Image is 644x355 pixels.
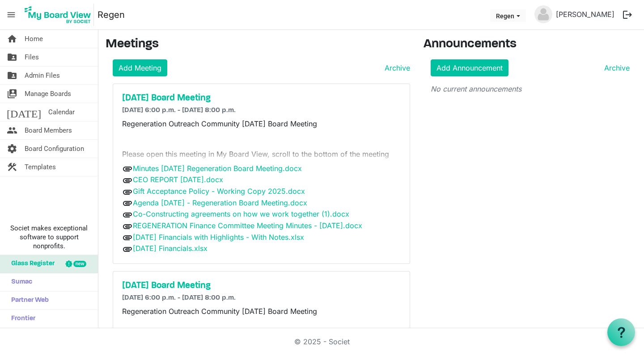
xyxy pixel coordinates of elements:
p: No current announcements [431,84,630,94]
span: attachment [122,163,133,174]
button: logout [618,5,637,24]
span: Sumac [7,273,32,291]
div: new [73,261,86,267]
span: Board Configuration [25,140,84,158]
span: attachment [122,232,133,243]
span: people [7,121,17,139]
h3: Meetings [106,37,410,52]
a: [PERSON_NAME] [552,5,618,23]
span: attachment [122,221,133,232]
img: no-profile-picture.svg [534,5,552,23]
span: attachment [122,198,133,209]
span: Admin Files [25,67,60,84]
span: Partner Web [7,292,49,309]
span: attachment [122,187,133,197]
span: attachment [122,175,133,186]
span: Calendar [48,103,75,121]
span: Societ makes exceptional software to support nonprofits. [4,224,94,251]
span: Manage Boards [25,85,71,103]
span: attachment [122,244,133,255]
a: Agenda [DATE] - Regeneration Board Meeting.docx [133,198,307,207]
span: Files [25,48,39,66]
span: construction [7,158,17,176]
a: Gift Acceptance Policy - Working Copy 2025.docx [133,187,305,196]
img: My Board View Logo [22,4,94,26]
span: Glass Register [7,255,55,273]
span: Templates [25,158,56,176]
span: Home [25,30,43,48]
button: Regen dropdownbutton [490,9,526,22]
a: My Board View Logo [22,4,97,26]
a: Archive [381,63,410,73]
a: Add Announcement [431,59,508,76]
a: Regen [97,6,125,24]
h6: [DATE] 6:00 p.m. - [DATE] 8:00 p.m. [122,294,401,302]
a: CEO REPORT [DATE].docx [133,175,223,184]
a: [DATE] Board Meeting [122,93,401,104]
a: [DATE] Board Meeting [122,280,401,291]
span: Regeneration Outreach Community [DATE] Board Meeting [122,307,317,316]
span: Frontier [7,310,35,328]
a: Add Meeting [113,59,167,76]
span: Board Members [25,121,72,139]
span: menu [3,6,20,23]
span: folder_shared [7,67,17,84]
a: © 2025 - Societ [294,337,350,346]
span: folder_shared [7,48,17,66]
h6: [DATE] 6:00 p.m. - [DATE] 8:00 p.m. [122,106,401,115]
span: attachment [122,209,133,220]
p: Please open this meeting in My Board View, scroll to the bottom of the meeting and indicate wheth... [122,149,401,170]
span: [DATE] [7,103,41,121]
p: Regeneration Outreach Community [DATE] Board Meeting [122,118,401,129]
a: [DATE] Financials.xlsx [133,244,208,253]
a: [DATE] Financials with Highlights - With Notes.xlsx [133,233,304,242]
a: Co-Constructing agreements on how we work together (1).docx [133,209,349,218]
h3: Announcements [424,37,637,52]
span: switch_account [7,85,17,103]
span: settings [7,140,17,158]
a: Minutes [DATE] Regeneration Board Meeting.docx [133,164,302,173]
a: Archive [601,63,630,73]
span: home [7,30,17,48]
a: REGENERATION Finance Committee Meeting Minutes - [DATE].docx [133,221,362,230]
